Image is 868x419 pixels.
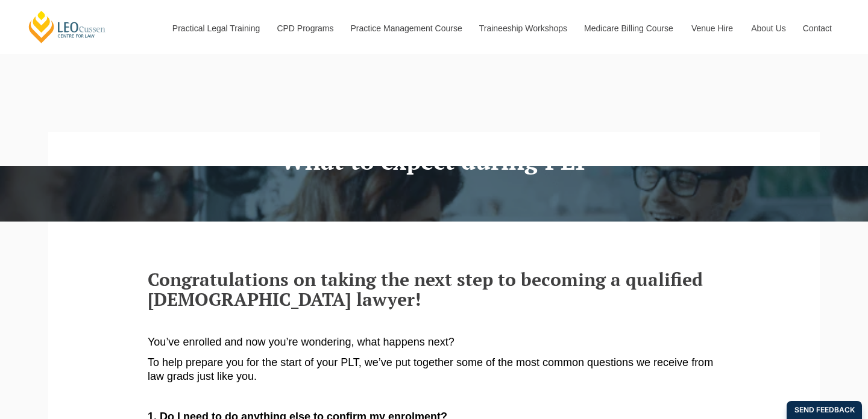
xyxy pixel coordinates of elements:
a: Practice Management Course [342,2,470,54]
h1: What to expect during PLT [57,147,811,174]
a: Traineeship Workshops [470,2,575,54]
a: Medicare Billing Course [575,2,682,54]
a: Contact [794,2,841,54]
a: About Us [742,2,794,54]
a: Venue Hire [682,2,742,54]
strong: Congratulations on taking the next step to becoming a qualified [DEMOGRAPHIC_DATA] lawyer! [148,267,703,311]
a: CPD Programs [268,2,341,54]
span: To help prepare you for the start of your PLT, we’ve put together some of the most common questio... [148,356,713,382]
iframe: LiveChat chat widget [685,132,838,389]
a: Practical Legal Training [163,2,268,54]
a: [PERSON_NAME] Centre for Law [27,10,107,44]
span: You’ve enrolled and now you’re wondering, what happens next? [148,336,454,348]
